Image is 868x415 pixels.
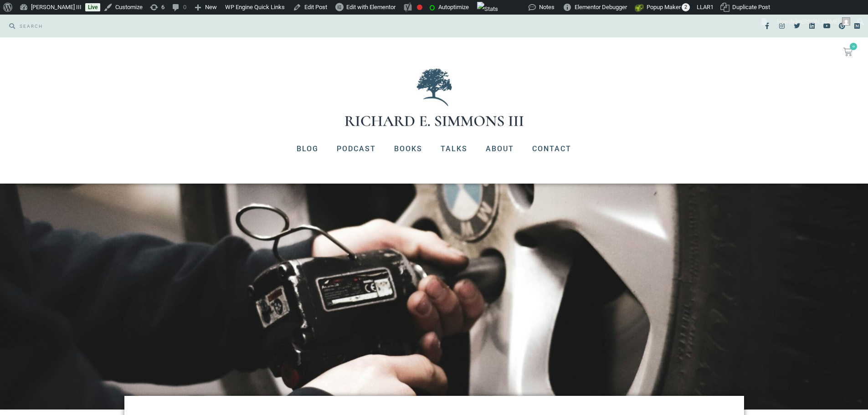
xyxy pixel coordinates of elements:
[774,15,854,29] a: Howdy,
[832,42,863,62] a: 0
[328,137,385,161] a: Podcast
[385,137,431,161] a: Books
[850,43,857,50] span: 0
[431,137,477,161] a: Talks
[682,3,690,11] span: 2
[796,18,839,25] span: [PERSON_NAME]
[288,137,328,161] a: Blog
[417,5,422,10] div: Focus keyphrase not set
[477,137,523,161] a: About
[477,2,498,16] img: Views over 48 hours. Click for more Jetpack Stats.
[710,4,714,10] span: 1
[85,3,100,11] a: Live
[523,137,580,161] a: Contact
[346,4,395,10] span: Edit with Elementor
[15,19,430,33] input: SEARCH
